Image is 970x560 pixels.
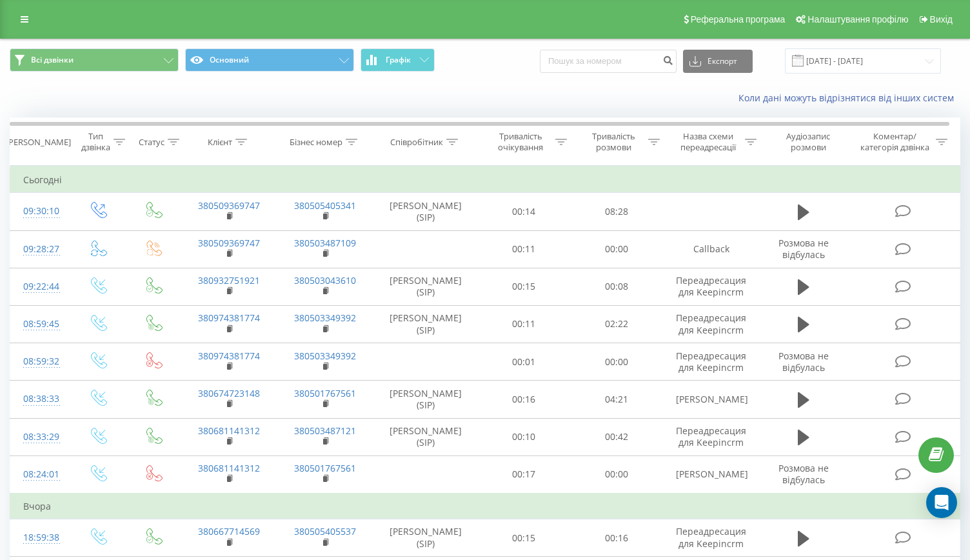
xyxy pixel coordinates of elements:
a: 380974381774 [198,312,260,324]
td: 00:16 [570,519,663,557]
td: 00:00 [570,343,663,381]
span: Розмова не відбулась [778,237,829,261]
a: 380505405537 [294,525,356,537]
td: [PERSON_NAME] [663,455,760,494]
a: 380674723148 [198,387,260,399]
td: [PERSON_NAME] (SIP) [373,381,477,418]
span: Реферальна програма [691,14,786,25]
td: 00:16 [477,381,570,418]
div: 18:59:38 [23,525,57,550]
td: [PERSON_NAME] (SIP) [373,519,477,557]
td: 00:42 [570,418,663,455]
div: 08:24:01 [23,462,57,487]
div: 08:59:45 [23,312,57,337]
a: 380667714569 [198,525,260,537]
td: [PERSON_NAME] (SIP) [373,193,477,230]
div: 08:38:33 [23,386,57,412]
a: 380681141312 [198,425,260,437]
a: 380503043610 [294,274,356,286]
a: 380501767561 [294,462,356,474]
td: Переадресация для Keepincrm [663,418,760,455]
a: 380509369747 [198,237,260,249]
div: Тривалість розмови [582,131,645,153]
td: Переадресация для Keepincrm [663,305,760,343]
span: Вихід [930,14,953,25]
td: 00:00 [570,455,663,494]
td: 00:15 [477,519,570,557]
a: 380681141312 [198,462,260,474]
td: [PERSON_NAME] [663,381,760,418]
div: 09:30:10 [23,199,57,224]
td: 04:21 [570,381,663,418]
span: Розмова не відбулась [778,462,829,486]
a: 380501767561 [294,387,356,399]
a: 380509369747 [198,199,260,212]
a: 380505405341 [294,199,356,212]
a: 380932751921 [198,274,260,286]
td: 00:08 [570,268,663,305]
div: Open Intercom Messenger [926,487,957,518]
div: Аудіозапис розмови [771,131,846,153]
input: Пошук за номером [540,50,677,73]
span: Налаштування профілю [807,14,908,25]
button: Всі дзвінки [10,48,179,72]
div: 08:59:32 [23,349,57,374]
td: 02:22 [570,305,663,343]
button: Експорт [683,50,753,73]
td: 08:28 [570,193,663,230]
a: Коли дані можуть відрізнятися вiд інших систем [738,92,960,104]
td: 00:17 [477,455,570,494]
td: Переадресация для Keepincrm [663,519,760,557]
a: 380503349392 [294,312,356,324]
td: Сьогодні [10,167,960,193]
td: 00:01 [477,343,570,381]
td: Переадресация для Keepincrm [663,268,760,305]
div: Бізнес номер [290,137,342,148]
a: 380503487121 [294,425,356,437]
div: 09:28:27 [23,237,57,262]
div: Тривалість очікування [489,131,552,153]
div: Назва схеми переадресації [675,131,742,153]
td: 00:15 [477,268,570,305]
a: 380974381774 [198,350,260,362]
span: Розмова не відбулась [778,350,829,374]
td: Callback [663,230,760,268]
div: 08:33:29 [23,425,57,450]
div: Клієнт [208,137,232,148]
a: 380503487109 [294,237,356,249]
div: 09:22:44 [23,274,57,299]
td: 00:11 [477,305,570,343]
button: Основний [185,48,354,72]
td: [PERSON_NAME] (SIP) [373,418,477,455]
span: Всі дзвінки [31,55,74,65]
a: 380503349392 [294,350,356,362]
td: [PERSON_NAME] (SIP) [373,268,477,305]
td: 00:00 [570,230,663,268]
td: Вчора [10,494,960,519]
td: [PERSON_NAME] (SIP) [373,305,477,343]
span: Графік [386,55,411,65]
button: Графік [361,48,435,72]
div: Коментар/категорія дзвінка [857,131,933,153]
div: Співробітник [390,137,443,148]
div: [PERSON_NAME] [6,137,71,148]
td: 00:10 [477,418,570,455]
div: Статус [139,137,164,148]
div: Тип дзвінка [81,131,110,153]
td: 00:11 [477,230,570,268]
td: Переадресация для Keepincrm [663,343,760,381]
td: 00:14 [477,193,570,230]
